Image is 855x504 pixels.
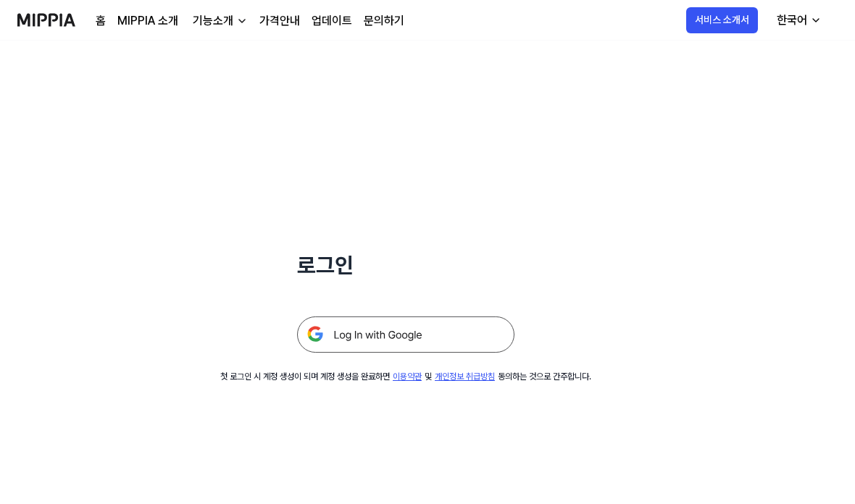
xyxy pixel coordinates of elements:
[312,12,352,30] a: 업데이트
[190,12,248,30] button: 기능소개
[297,316,514,353] img: 구글 로그인 버튼
[259,12,300,30] a: 가격안내
[765,6,830,35] button: 한국어
[364,12,404,30] a: 문의하기
[435,371,495,382] a: 개인정보 취급방침
[190,12,236,30] div: 기능소개
[297,249,514,282] h1: 로그인
[393,371,422,382] a: 이용약관
[236,15,248,27] img: down
[117,12,178,30] a: MIPPIA 소개
[774,12,810,29] div: 한국어
[96,12,106,30] a: 홈
[686,7,758,33] button: 서비스 소개서
[220,370,591,383] div: 첫 로그인 시 계정 생성이 되며 계정 생성을 완료하면 및 동의하는 것으로 간주합니다.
